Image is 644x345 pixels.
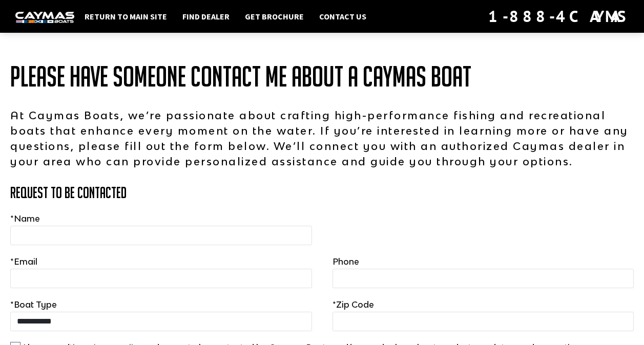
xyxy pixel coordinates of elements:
h1: Please have someone contact me about a Caymas Boat [10,61,634,92]
label: Zip Code [333,298,374,311]
label: Boat Type [10,298,57,311]
label: Name [10,212,40,225]
a: Get Brochure [240,10,309,23]
a: Find Dealer [177,10,235,23]
img: white-logo-c9c8dbefe5ff5ceceb0f0178aa75bf4bb51f6bca0971e226c86eb53dfe498488.png [15,12,74,23]
div: 1-888-4CAYMAS [488,5,629,28]
h3: Request to Be Contacted [10,184,634,201]
a: Contact Us [314,10,371,23]
label: Phone [333,255,359,268]
label: Email [10,255,37,268]
p: At Caymas Boats, we’re passionate about crafting high-performance fishing and recreational boats ... [10,107,634,169]
a: Return to main site [79,10,172,23]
